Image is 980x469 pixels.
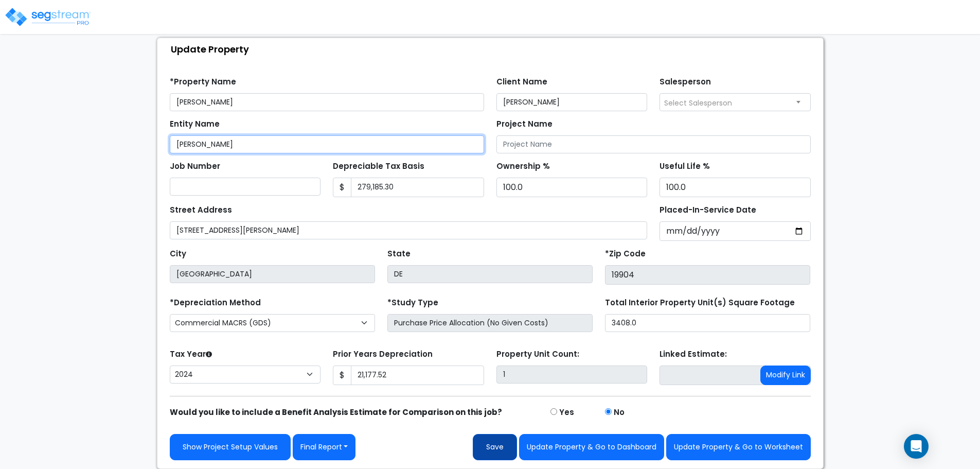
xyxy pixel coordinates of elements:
[496,178,648,197] input: Ownership
[170,204,232,216] label: Street Address
[496,76,547,88] label: Client Name
[170,297,261,309] label: *Depreciation Method
[170,118,220,130] label: Entity Name
[4,7,92,27] img: logo_pro_r.png
[170,248,186,260] label: City
[170,93,484,111] input: Property Name
[904,434,929,459] div: Open Intercom Messenger
[170,221,648,239] input: Street Address
[473,434,517,460] button: Save
[333,178,351,197] span: $
[170,434,291,460] a: Show Project Setup Values
[333,366,351,385] span: $
[614,407,625,419] label: No
[496,366,648,384] input: Building Count
[496,135,811,153] input: Project Name
[170,349,212,360] label: Tax Year
[170,135,484,153] input: Entity Name
[760,366,811,385] button: Modify Link
[605,265,810,285] input: Zip Code
[660,178,811,197] input: Depreciation
[559,407,574,419] label: Yes
[351,366,484,385] input: 0.00
[293,434,356,460] button: Final Report
[333,161,424,172] label: Depreciable Tax Basis
[387,248,411,260] label: State
[605,314,810,332] input: total square foot
[496,93,648,111] input: Client Name
[664,98,732,108] span: Select Salesperson
[496,161,550,172] label: Ownership %
[666,434,811,460] button: Update Property & Go to Worksheet
[387,297,438,309] label: *Study Type
[519,434,664,460] button: Update Property & Go to Dashboard
[170,407,502,418] strong: Would you like to include a Benefit Analysis Estimate for Comparison on this job?
[170,161,220,172] label: Job Number
[496,349,579,360] label: Property Unit Count:
[660,204,756,216] label: Placed-In-Service Date
[351,178,484,197] input: 0.00
[496,118,553,130] label: Project Name
[333,349,433,360] label: Prior Years Depreciation
[605,248,646,260] label: *Zip Code
[170,76,236,88] label: *Property Name
[660,349,727,360] label: Linked Estimate:
[660,76,711,88] label: Salesperson
[605,297,795,309] label: Total Interior Property Unit(s) Square Footage
[163,38,823,60] div: Update Property
[660,161,710,172] label: Useful Life %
